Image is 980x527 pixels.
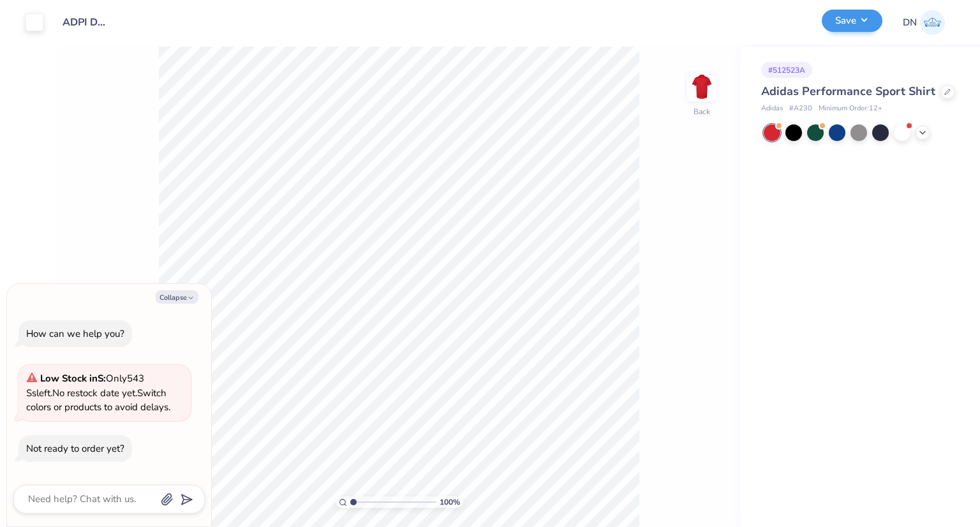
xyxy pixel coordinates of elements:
[822,10,882,32] button: Save
[26,327,124,340] div: How can we help you?
[903,10,945,35] a: DN
[694,106,710,117] div: Back
[440,496,460,508] span: 100 %
[761,103,783,114] span: Adidas
[156,290,198,304] button: Collapse
[40,372,106,385] strong: Low Stock in S :
[903,15,917,30] span: DN
[789,103,812,114] span: # A230
[920,10,945,35] img: Danielle Newport
[689,74,715,100] img: Back
[761,84,935,99] span: Adidas Performance Sport Shirt
[761,62,812,78] div: # 512523A
[53,10,115,35] input: Untitled Design
[52,387,137,399] span: No restock date yet.
[26,442,124,455] div: Not ready to order yet?
[819,103,882,114] span: Minimum Order: 12 +
[26,372,170,413] span: Only 543 Ss left. Switch colors or products to avoid delays.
